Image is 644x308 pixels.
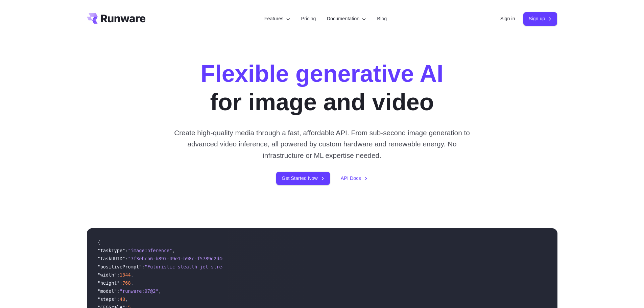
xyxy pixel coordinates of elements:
a: Pricing [301,15,316,23]
span: 768 [122,280,131,286]
label: Features [264,15,290,23]
span: , [125,297,128,302]
p: Create high-quality media through a fast, affordable API. From sub-second image generation to adv... [171,127,473,161]
span: : [117,297,120,302]
span: 1344 [120,272,131,278]
a: Sign in [500,15,515,23]
span: 40 [120,297,125,302]
span: "taskType" [98,248,125,253]
span: "positivePrompt" [98,264,142,269]
label: Documentation [327,15,366,23]
span: , [131,272,134,278]
a: Go to / [87,13,146,24]
span: , [159,288,161,294]
strong: Flexible generative AI [200,61,443,87]
span: "7f3ebcb6-b897-49e1-b98c-f5789d2d40d7" [128,256,233,261]
span: "Futuristic stealth jet streaking through a neon-lit cityscape with glowing purple exhaust" [145,264,397,269]
span: : [142,264,144,269]
span: { [98,240,100,245]
span: "taskUUID" [98,256,125,261]
span: : [117,272,120,278]
span: : [125,248,128,253]
span: : [117,288,120,294]
a: Blog [377,15,387,23]
span: "height" [98,280,120,286]
span: "imageInference" [128,248,172,253]
span: : [120,280,122,286]
span: , [131,280,134,286]
span: "runware:97@2" [120,288,159,294]
a: Sign up [523,12,557,25]
a: Get Started Now [276,172,330,185]
span: "model" [98,288,117,294]
h1: for image and video [200,60,443,116]
a: API Docs [341,174,368,182]
span: "width" [98,272,117,278]
span: , [172,248,175,253]
span: : [125,256,128,261]
span: "steps" [98,297,117,302]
